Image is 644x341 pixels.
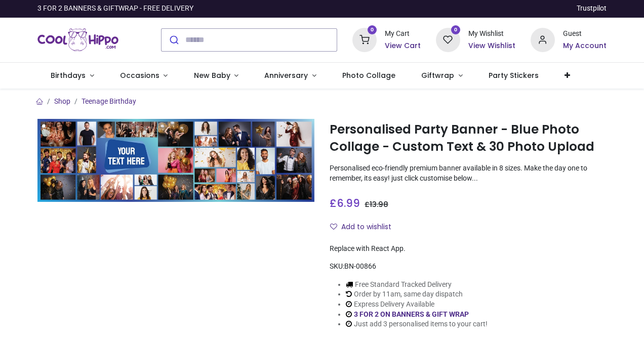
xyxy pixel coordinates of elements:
[370,199,388,209] span: 13.98
[489,70,539,80] span: Party Stickers
[330,163,607,183] p: Personalised eco-friendly premium banner available in 8 sizes. Make the day one to remember, its ...
[264,70,308,80] span: Anniversary
[330,262,607,272] div: SKU:
[54,97,70,105] a: Shop
[451,25,461,35] sup: 0
[51,70,86,80] span: Birthdays
[346,289,488,300] li: Order by 11am, same day dispatch
[37,63,107,89] a: Birthdays
[563,29,607,39] div: Guest
[385,41,421,51] a: View Cart
[468,41,515,51] a: View Wishlist
[337,196,360,210] span: 6.99
[344,262,376,270] span: BN-00866
[162,29,185,51] button: Submit
[385,29,421,39] div: My Cart
[252,63,330,89] a: Anniversary
[37,119,314,202] img: Personalised Party Banner - Blue Photo Collage - Custom Text & 30 Photo Upload
[342,70,395,80] span: Photo Collage
[354,310,469,318] a: 3 FOR 2 ON BANNERS & GIFT WRAP
[577,4,607,14] a: Trustpilot
[346,280,488,290] li: Free Standard Tracked Delivery
[365,199,388,209] span: £
[82,97,136,105] a: Teenage Birthday
[468,29,515,39] div: My Wishlist
[107,63,181,89] a: Occasions
[181,63,252,89] a: New Baby
[330,244,607,254] div: Replace with React App.
[436,35,460,43] a: 0
[330,196,360,210] span: £
[421,70,454,80] span: Giftwrap
[409,63,476,89] a: Giftwrap
[352,35,377,43] a: 0
[368,25,377,35] sup: 0
[120,70,159,80] span: Occasions
[330,121,607,156] h1: Personalised Party Banner - Blue Photo Collage - Custom Text & 30 Photo Upload
[330,219,400,236] button: Add to wishlistAdd to wishlist
[37,26,118,54] img: Cool Hippo
[563,41,607,51] a: My Account
[37,26,118,54] a: Logo of Cool Hippo
[194,70,230,80] span: New Baby
[330,223,337,230] i: Add to wishlist
[37,4,193,14] div: 3 FOR 2 BANNERS & GIFTWRAP - FREE DELIVERY
[346,300,488,310] li: Express Delivery Available
[346,319,488,329] li: Just add 3 personalised items to your cart!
